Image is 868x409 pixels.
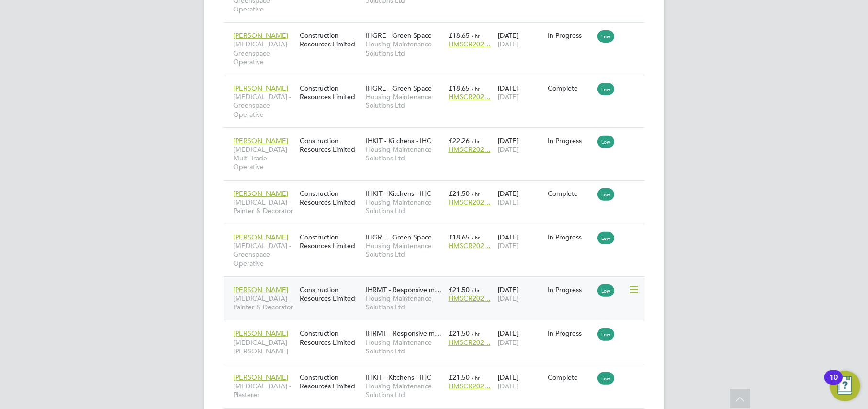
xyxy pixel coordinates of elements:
span: Low [597,30,614,43]
span: IHKIT - Kitchens - IHC [366,189,431,198]
span: [PERSON_NAME] [234,233,289,241]
a: [PERSON_NAME][MEDICAL_DATA] - Multi Trade OperativeConstruction Resources LimitedIHKIT - Kitchens... [231,131,645,139]
span: Housing Maintenance Solutions Ltd [366,92,444,110]
div: Construction Resources Limited [297,26,363,53]
span: IHRMT - Responsive m… [366,329,441,338]
div: [DATE] [496,368,545,395]
span: / hr [472,32,480,39]
span: / hr [472,374,480,381]
span: HMSCR202… [449,338,491,347]
span: Housing Maintenance Solutions Ltd [366,241,444,259]
span: [DATE] [498,145,519,154]
div: Construction Resources Limited [297,368,363,395]
span: [DATE] [498,294,519,303]
div: Construction Resources Limited [297,79,363,106]
span: £21.50 [449,285,470,294]
span: [DATE] [498,40,519,48]
span: HMSCR202… [449,294,491,303]
span: / hr [472,85,480,92]
span: IHKIT - Kitchens - IHC [366,136,431,145]
span: [MEDICAL_DATA] - Greenspace Operative [234,40,295,66]
a: [PERSON_NAME][MEDICAL_DATA] - Painter & DecoratorConstruction Resources LimitedIHRMT - Responsive... [231,280,645,288]
a: [PERSON_NAME][MEDICAL_DATA] - Greenspace OperativeConstruction Resources LimitedIHGRE - Green Spa... [231,227,645,236]
div: In Progress [548,329,593,338]
span: HMSCR202… [449,92,491,101]
div: In Progress [548,233,593,241]
span: £21.50 [449,189,470,198]
span: [MEDICAL_DATA] - Painter & Decorator [234,198,295,215]
a: [PERSON_NAME][MEDICAL_DATA] - Greenspace OperativeConstruction Resources LimitedIHGRE - Green Spa... [231,79,645,87]
span: Low [597,136,614,148]
span: £21.50 [449,373,470,382]
div: Construction Resources Limited [297,184,363,211]
a: [PERSON_NAME][MEDICAL_DATA] - Greenspace OperativeConstruction Resources LimitedIHGRE - Green Spa... [231,26,645,34]
button: Open Resource Center, 10 new notifications [830,371,860,401]
span: Housing Maintenance Solutions Ltd [366,198,444,215]
span: IHKIT - Kitchens - IHC [366,373,431,382]
span: Low [597,284,614,297]
span: [MEDICAL_DATA] - Multi Trade Operative [234,145,295,171]
a: [PERSON_NAME][MEDICAL_DATA] - Painter & DecoratorConstruction Resources LimitedIHKIT - Kitchens -... [231,184,645,192]
span: [PERSON_NAME] [234,189,289,198]
span: [DATE] [498,198,519,206]
span: Low [597,188,614,201]
div: Complete [548,189,593,198]
span: [MEDICAL_DATA] - Greenspace Operative [234,92,295,119]
span: [PERSON_NAME] [234,285,289,294]
span: Low [597,372,614,385]
div: In Progress [548,31,593,40]
div: Construction Resources Limited [297,281,363,307]
div: [DATE] [496,281,545,307]
span: HMSCR202… [449,241,491,250]
div: [DATE] [496,79,545,106]
div: Complete [548,373,593,382]
span: [DATE] [498,241,519,250]
span: [PERSON_NAME] [234,136,289,145]
div: [DATE] [496,26,545,53]
span: £18.65 [449,84,470,92]
div: [DATE] [496,324,545,351]
span: [MEDICAL_DATA] - [PERSON_NAME] [234,338,295,355]
span: £18.65 [449,233,470,241]
span: Housing Maintenance Solutions Ltd [366,382,444,399]
span: HMSCR202… [449,198,491,206]
span: Low [597,232,614,244]
span: Housing Maintenance Solutions Ltd [366,294,444,311]
span: / hr [472,234,480,241]
span: Low [597,83,614,95]
div: [DATE] [496,132,545,159]
div: In Progress [548,136,593,145]
span: [MEDICAL_DATA] - Painter & Decorator [234,294,295,311]
span: IHGRE - Green Space [366,84,432,92]
span: £22.26 [449,136,470,145]
span: [PERSON_NAME] [234,329,289,338]
span: Housing Maintenance Solutions Ltd [366,338,444,355]
div: Construction Resources Limited [297,324,363,351]
div: Construction Resources Limited [297,132,363,159]
div: [DATE] [496,184,545,211]
span: / hr [472,137,480,145]
span: Low [597,328,614,341]
span: / hr [472,330,480,337]
a: [PERSON_NAME][MEDICAL_DATA] - [PERSON_NAME]Construction Resources LimitedIHRMT - Responsive m…Hou... [231,324,645,332]
a: [PERSON_NAME][MEDICAL_DATA] - PlastererConstruction Resources LimitedIHKIT - Kitchens - IHCHousin... [231,368,645,376]
span: [PERSON_NAME] [234,373,289,382]
span: [PERSON_NAME] [234,84,289,92]
span: IHGRE - Green Space [366,31,432,40]
span: [MEDICAL_DATA] - Plasterer [234,382,295,399]
span: [DATE] [498,382,519,390]
span: [DATE] [498,92,519,101]
span: [MEDICAL_DATA] - Greenspace Operative [234,241,295,268]
div: In Progress [548,285,593,294]
div: [DATE] [496,228,545,255]
div: Construction Resources Limited [297,228,363,255]
span: HMSCR202… [449,382,491,390]
span: IHRMT - Responsive m… [366,285,441,294]
span: £18.65 [449,31,470,40]
span: / hr [472,190,480,197]
span: HMSCR202… [449,145,491,154]
span: £21.50 [449,329,470,338]
span: / hr [472,286,480,294]
span: IHGRE - Green Space [366,233,432,241]
span: Housing Maintenance Solutions Ltd [366,145,444,162]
